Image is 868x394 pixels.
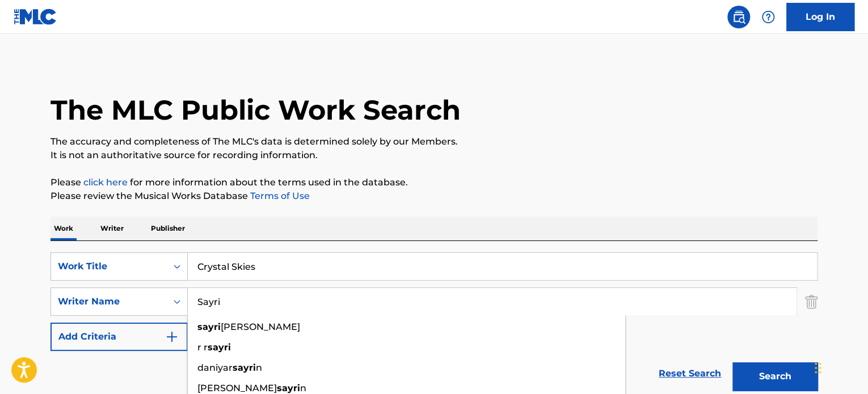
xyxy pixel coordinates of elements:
[732,362,818,391] button: Search
[197,342,208,353] span: r r
[58,295,160,308] div: Writer Name
[256,362,262,373] span: n
[50,217,77,240] p: Work
[50,189,818,203] p: Please review the Musical Works Database
[805,287,818,316] img: Delete Criterion
[50,135,818,149] p: The accuracy and completeness of The MLC's data is determined solely by our Members.
[732,10,745,24] img: search
[208,342,231,353] strong: sayri
[97,217,127,240] p: Writer
[50,176,818,189] p: Please for more information about the terms used in the database.
[58,260,160,273] div: Work Title
[786,3,854,31] a: Log In
[761,10,775,24] img: help
[50,93,461,127] h1: The MLC Public Work Search
[83,177,128,188] a: click here
[197,383,277,393] span: [PERSON_NAME]
[50,149,818,162] p: It is not an authoritative source for recording information.
[233,362,256,373] strong: sayri
[197,321,221,332] strong: sayri
[165,330,179,344] img: 9d2ae6d4665cec9f34b9.svg
[815,351,821,385] div: Μεταφορά
[248,190,310,201] a: Terms of Use
[277,383,300,393] strong: sayri
[300,383,306,393] span: n
[811,340,868,394] div: Widget συνομιλίας
[197,362,233,373] span: daniyar
[14,9,57,25] img: MLC Logo
[653,361,727,386] a: Reset Search
[50,323,188,351] button: Add Criteria
[221,321,300,332] span: [PERSON_NAME]
[811,340,868,394] iframe: Chat Widget
[148,217,188,240] p: Publisher
[757,6,779,28] div: Help
[727,6,750,28] a: Public Search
